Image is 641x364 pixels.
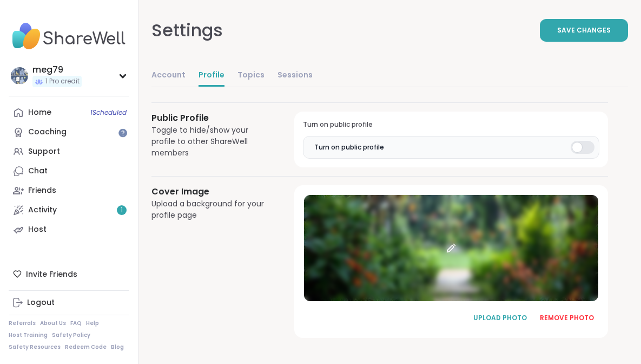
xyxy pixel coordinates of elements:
div: meg79 [32,64,82,76]
a: Safety Policy [52,331,90,339]
a: Topics [237,65,265,87]
div: Home [28,107,51,118]
a: Host [9,220,129,239]
h3: Public Profile [151,112,268,125]
h3: Cover Image [151,185,268,198]
iframe: Spotlight [118,128,127,137]
a: Account [151,65,186,87]
div: Friends [28,185,56,196]
div: Support [28,146,60,157]
a: Redeem Code [65,343,107,351]
div: REMOVE PHOTO [540,313,594,323]
a: Safety Resources [9,343,61,351]
button: REMOVE PHOTO [534,307,599,329]
a: Logout [9,293,129,313]
div: Logout [27,297,55,308]
div: Invite Friends [9,264,129,284]
div: Chat [28,166,48,177]
img: meg79 [11,67,28,84]
a: About Us [40,320,66,327]
span: Turn on public profile [314,142,384,152]
a: Blog [111,343,124,351]
a: Host Training [9,331,48,339]
a: FAQ [70,320,82,327]
img: ShareWell Nav Logo [9,17,129,55]
a: Chat [9,161,129,181]
a: Support [9,142,129,161]
span: 1 [121,206,123,215]
span: 1 Pro credit [45,77,80,86]
a: Referrals [9,320,36,327]
span: 1 Scheduled [90,108,127,117]
a: Friends [9,181,129,200]
a: Profile [199,65,224,87]
div: Activity [28,205,57,216]
span: Save Changes [557,25,611,35]
h3: Turn on public profile [303,120,599,129]
button: UPLOAD PHOTO [467,307,532,329]
a: Help [86,320,99,327]
a: Activity1 [9,200,129,220]
div: Upload a background for your profile page [151,198,268,221]
button: Save Changes [540,19,628,42]
div: UPLOAD PHOTO [473,313,527,323]
a: Sessions [277,65,313,87]
div: Toggle to hide/show your profile to other ShareWell members [151,125,268,159]
a: Home1Scheduled [9,103,129,122]
a: Coaching [9,122,129,142]
div: Settings [151,17,223,43]
div: Coaching [28,127,67,138]
div: Host [28,224,47,235]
